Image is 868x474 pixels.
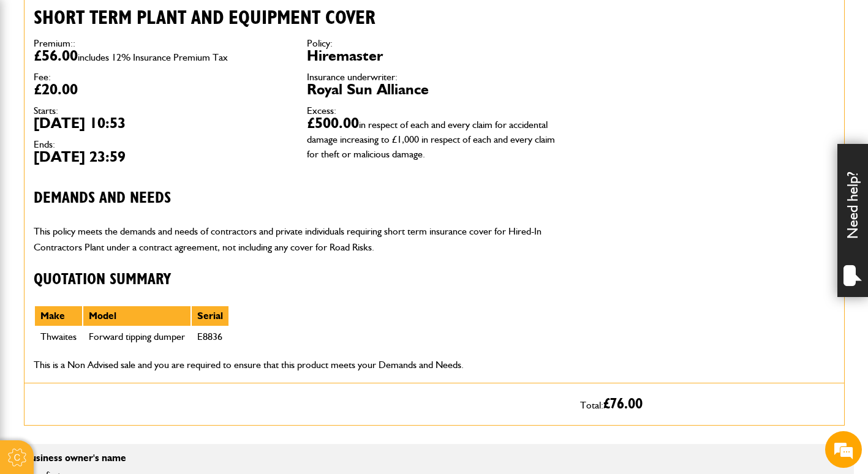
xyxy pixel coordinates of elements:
dt: Excess: [307,106,562,116]
dd: [DATE] 10:53 [34,116,289,130]
dt: Fee: [34,72,289,82]
dd: £20.00 [34,82,289,97]
div: JCB Insurance [64,69,206,85]
span: £ [603,397,643,412]
dt: Premium:: [34,39,289,48]
th: Model [83,306,191,326]
dt: Insurance underwriter: [307,72,562,82]
th: Serial [191,306,229,326]
p: This is a Non Advised sale and you are required to ensure that this product meets your Demands an... [34,357,562,373]
h3: Quotation Summary [34,271,562,290]
span: 76.00 [610,397,643,412]
p: Business owner's name [24,453,845,463]
dd: Hiremaster [307,48,562,63]
dt: Policy: [307,39,562,48]
span: includes 12% Insurance Premium Tax [78,51,228,63]
dt: Ends: [34,140,289,149]
span: in respect of each and every claim for accidental damage increasing to £1,000 in respect of each ... [307,119,555,160]
p: This policy meets the demands and needs of contractors and private individuals requiring short te... [34,224,562,255]
dd: Royal Sun Alliance [307,82,562,97]
dt: Starts: [34,106,289,116]
td: Thwaites [34,326,83,347]
h2: Short term plant and equipment cover [34,6,562,29]
textarea: Choose an option [6,356,233,400]
h3: Demands and needs [34,189,562,208]
img: d_20077148190_operators_62643000001515001 [21,68,51,85]
dd: £56.00 [34,48,289,63]
dd: [DATE] 23:59 [34,149,289,164]
td: Forward tipping dumper [83,326,191,347]
div: JCB Insurance [21,305,73,314]
div: Need help? [837,144,868,297]
td: E8836 [191,326,229,347]
p: Total: [580,393,835,416]
div: Minimize live chat window [201,6,230,36]
th: Make [34,306,83,326]
dd: £500.00 [307,116,562,160]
